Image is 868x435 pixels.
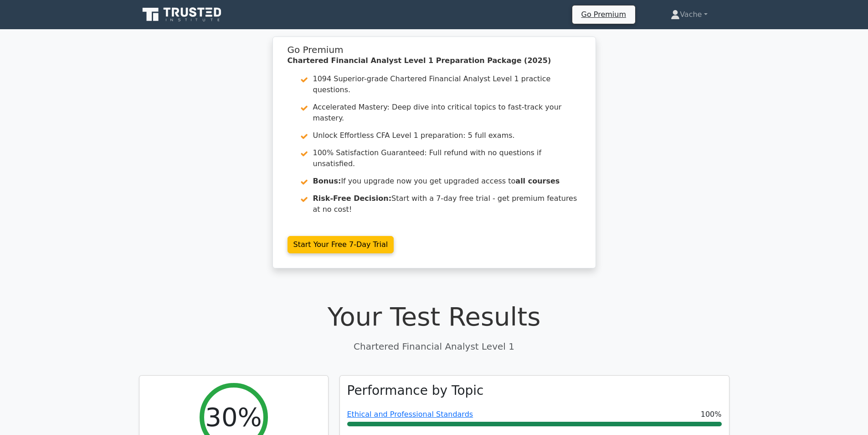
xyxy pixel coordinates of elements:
[347,410,473,419] a: Ethical and Professional Standards
[288,236,394,253] a: Start Your Free 7-Day Trial
[347,383,484,398] h3: Performance by Topic
[139,340,729,353] p: Chartered Financial Analyst Level 1
[701,409,722,420] span: 100%
[205,402,262,432] h2: 30%
[576,8,632,21] a: Go Premium
[139,301,729,332] h1: Your Test Results
[649,5,729,24] a: Vache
